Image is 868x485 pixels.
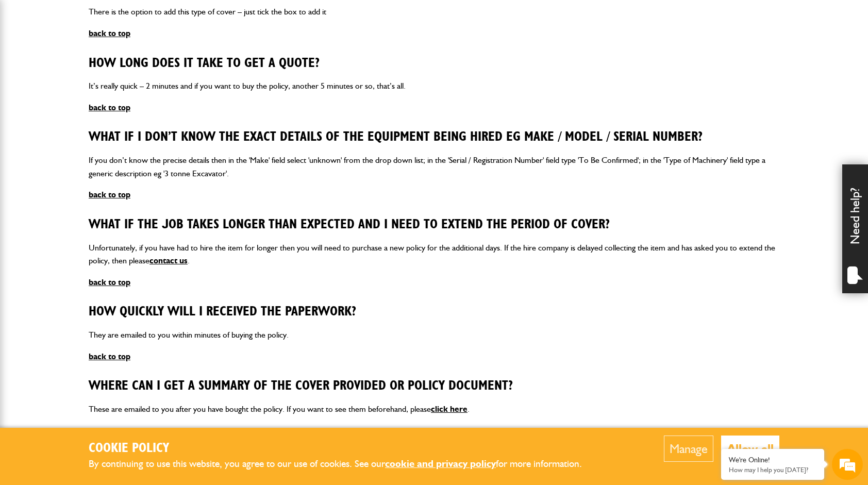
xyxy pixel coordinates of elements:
button: Allow all [721,436,779,462]
a: back to top [89,28,130,38]
em: Start Chat [140,317,187,331]
h3: What if the job takes longer than expected and I need to extend the Period of Cover? [89,217,779,233]
input: Enter your last name [13,95,188,118]
div: We're Online! [729,456,816,464]
h3: How long does it take to get a quote? [89,56,779,72]
p: These are emailed to you after you have bought the policy. If you want to see them beforehand, pl... [89,403,779,416]
a: contact us [149,256,188,265]
p: By continuing to use this website, you agree to our use of cookies. See our for more information. [89,456,599,472]
button: Manage [664,436,713,462]
div: Minimize live chat window [169,5,194,30]
p: How may I help you today? [729,466,816,474]
input: Enter your email address [13,126,188,148]
a: click here [431,404,468,414]
p: There is the option to add this type of cover – just tick the box to add it [89,5,779,19]
h3: What if I don’t know the exact details of the equipment being hired eg Make / Model / Serial Number? [89,129,779,145]
a: back to top [89,103,130,112]
a: back to top [89,352,130,361]
p: If you don’t know the precise details then in the 'Make' field select 'unknown' from the drop dow... [89,154,779,180]
div: Chat with us now [54,58,173,71]
textarea: Type your message and hit 'Enter' [13,187,188,309]
a: back to top [89,277,130,287]
a: cookie and privacy policy [385,458,496,470]
h2: Cookie Policy [89,441,599,457]
h3: Where can I get a summary of the Cover provided or Policy Document? [89,378,779,394]
a: back to top [89,190,130,199]
p: They are emailed to you within minutes of buying the policy. [89,328,779,342]
p: It’s really quick – 2 minutes and if you want to buy the policy, another 5 minutes or so, that’s ... [89,79,779,93]
p: Unfortunately, if you have had to hire the item for longer then you will need to purchase a new p... [89,241,779,267]
div: Need help? [842,164,868,293]
img: d_20077148190_company_1631870298795_20077148190 [18,57,43,72]
a: back to top [89,426,130,436]
input: Enter your phone number [13,156,188,179]
h3: How quickly will I received the paperwork? [89,304,779,320]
